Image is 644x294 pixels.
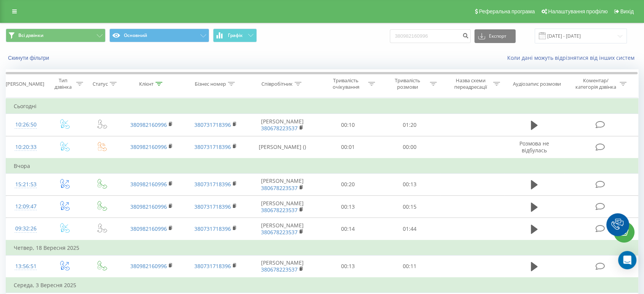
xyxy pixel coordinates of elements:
td: 00:15 [379,196,441,218]
td: 00:01 [317,136,379,158]
div: Клієнт [139,81,154,87]
div: Тривалість очікування [325,77,366,90]
a: 380982160996 [130,143,167,150]
span: Вихід [620,8,634,14]
td: 00:20 [317,173,379,195]
button: Всі дзвінки [6,29,106,42]
div: 13:56:51 [14,259,38,274]
td: 00:13 [317,196,379,218]
div: Назва схеми переадресації [450,77,491,90]
div: Статус [93,81,108,87]
td: [PERSON_NAME] [248,255,317,278]
td: 00:11 [379,255,441,278]
a: 380731718396 [194,203,231,210]
span: Реферальна програма [479,8,535,14]
div: [PERSON_NAME] [6,81,44,87]
td: Сьогодні [6,99,638,114]
div: 12:09:47 [14,199,38,214]
div: Співробітник [261,81,293,87]
td: [PERSON_NAME] [248,196,317,218]
td: 01:20 [379,114,441,136]
a: 380731718396 [194,262,231,270]
td: Середа, 3 Вересня 2025 [6,278,638,293]
span: Налаштування профілю [548,8,607,14]
div: Бізнес номер [195,81,226,87]
a: 380678223537 [261,125,298,132]
td: Вчора [6,158,638,174]
a: 380678223537 [261,228,298,236]
div: 10:20:33 [14,140,38,155]
span: Всі дзвінки [18,32,43,38]
span: Розмова не відбулась [519,140,549,154]
a: 380731718396 [194,181,231,188]
a: 380678223537 [261,206,298,214]
button: Експорт [474,29,516,43]
a: 380982160996 [130,225,167,232]
div: 09:32:26 [14,221,38,236]
td: 00:00 [379,136,441,158]
a: 380982160996 [130,181,167,188]
span: Графік [228,33,243,38]
div: Аудіозапис розмови [513,81,561,87]
button: Скинути фільтри [6,54,53,61]
a: 380982160996 [130,121,167,128]
div: Тип дзвінка [52,77,74,90]
td: 00:10 [317,114,379,136]
td: [PERSON_NAME] [248,173,317,195]
a: 380678223537 [261,266,298,273]
a: 380982160996 [130,203,167,210]
a: 380731718396 [194,121,231,128]
td: 00:14 [317,218,379,240]
div: 15:21:53 [14,177,38,192]
td: 01:44 [379,218,441,240]
td: 00:13 [317,255,379,278]
button: Основний [109,29,209,42]
a: 380731718396 [194,143,231,150]
a: Коли дані можуть відрізнятися вiд інших систем [507,54,638,61]
div: Коментар/категорія дзвінка [573,77,618,90]
a: 380731718396 [194,225,231,232]
td: [PERSON_NAME] [248,114,317,136]
a: 380678223537 [261,184,298,192]
a: 380982160996 [130,262,167,270]
div: Тривалість розмови [387,77,428,90]
input: Пошук за номером [390,29,471,43]
td: 00:13 [379,173,441,195]
td: [PERSON_NAME] () [248,136,317,158]
td: Четвер, 18 Вересня 2025 [6,240,638,256]
div: Open Intercom Messenger [618,251,636,269]
div: 10:26:50 [14,117,38,132]
button: Графік [213,29,257,42]
td: [PERSON_NAME] [248,218,317,240]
